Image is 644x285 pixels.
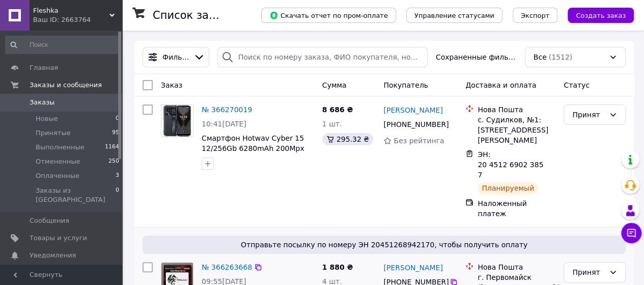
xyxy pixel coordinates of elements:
button: Чат с покупателем [621,223,641,243]
span: 3 [116,171,119,180]
div: Принят [572,109,605,120]
span: Заказы и сообщения [30,81,102,90]
span: Экспорт [521,12,549,19]
a: Смартфон Hotwav Cyber 15 12/256Gb 6280mAh 200Mpx NFC Helio G99 Night Vision Протиударний [202,134,304,173]
a: [PERSON_NAME] [383,105,442,115]
span: 1 шт. [322,120,342,128]
span: 1 880 ₴ [322,263,353,271]
a: № 366270019 [202,106,252,114]
span: 8 686 ₴ [322,106,353,114]
span: ЭН: 20 4512 6902 3857 [478,150,543,179]
button: Скачать отчет по пром-оплате [261,8,396,23]
span: (1512) [548,53,572,61]
div: Нова Пошта [478,262,555,272]
span: Заказы [30,98,54,107]
input: Поиск по номеру заказа, ФИО покупателя, номеру телефона, Email, номеру накладной [217,47,428,67]
input: Поиск [5,36,120,54]
span: Отправьте посылку по номеру ЭН 20451268942170, чтобы получить оплату [147,240,622,250]
span: Главная [30,63,58,72]
span: Оплаченные [36,171,79,180]
div: 295.32 ₴ [322,133,373,145]
span: 0 [116,114,119,123]
button: Экспорт [513,8,557,23]
span: Отмененные [36,157,80,166]
span: Товары и услуги [30,234,87,243]
button: Управление статусами [406,8,502,23]
img: Фото товару [163,105,191,137]
span: Все [534,52,547,62]
span: Fleshka [33,6,109,15]
span: 10:41[DATE] [202,120,246,128]
div: Планируемый [478,182,538,194]
button: Создать заказ [568,8,634,23]
div: с. Судилков, №1: [STREET_ADDRESS][PERSON_NAME] [478,115,555,145]
span: Фильтры [162,52,189,62]
span: Управление статусами [414,12,494,19]
span: 1164 [105,143,119,152]
span: 0 [116,186,119,204]
span: Заказ [161,81,182,89]
span: Скачать отчет по пром-оплате [269,11,388,20]
span: Заказы из [GEOGRAPHIC_DATA] [36,186,116,204]
div: Наложенный платеж [478,198,555,219]
a: Фото товару [161,105,193,137]
span: Уведомления [30,251,76,260]
span: Сообщения [30,216,69,225]
div: Ваш ID: 2663764 [33,15,122,24]
span: Статус [564,81,590,89]
span: Доставка и оплата [465,81,536,89]
span: Сумма [322,81,347,89]
a: [PERSON_NAME] [383,263,442,273]
span: Выполненные [36,143,85,152]
span: Создать заказ [576,12,626,19]
span: Покупатель [383,81,428,89]
a: Создать заказ [557,11,634,19]
div: [PHONE_NUMBER] [381,117,449,132]
a: № 366263668 [202,263,252,271]
span: 250 [108,157,119,166]
span: 95 [112,128,119,138]
span: Сохраненные фильтры: [436,52,517,62]
div: Нова Пошта [478,105,555,115]
h1: Список заказов [153,9,240,21]
span: Новые [36,114,58,123]
div: Принят [572,267,605,278]
span: Принятые [36,128,71,138]
span: Без рейтинга [394,137,444,145]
